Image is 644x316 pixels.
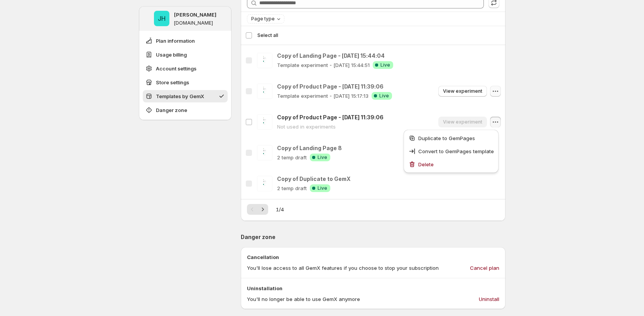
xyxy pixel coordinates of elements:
[318,185,327,191] span: Live
[247,264,439,272] p: You'll lose access to all GemX features if you choose to stop your subscription
[277,154,307,161] p: 2 temp draft
[247,15,284,23] button: Page type
[277,83,392,90] p: Copy of Product Page - [DATE] 11:39:06
[380,62,390,68] span: Live
[143,35,228,47] button: Plan information
[257,32,278,38] span: Select all
[257,204,268,215] button: Next
[156,65,196,72] span: Account settings
[465,262,504,274] button: Cancel plan
[277,92,368,100] p: Template experiment - [DATE] 15:17:13
[277,144,342,152] p: Copy of Landing Page 8
[156,79,189,86] span: Store settings
[143,76,228,89] button: Store settings
[418,135,475,141] span: Duplicate to GemPages
[470,264,499,272] span: Cancel plan
[247,253,499,261] p: Cancellation
[418,161,434,167] span: Delete
[418,148,494,154] span: Convert to GemPages template
[174,11,216,18] p: [PERSON_NAME]
[257,84,272,99] img: Copy of Product Page - Sep 26, 11:39:06
[156,92,204,100] span: Templates by GemX
[143,62,228,75] button: Account settings
[277,184,307,192] p: 2 temp draft
[277,52,393,60] p: Copy of Landing Page - [DATE] 15:44:04
[318,154,327,161] span: Live
[277,123,384,130] p: Not used in experiments
[257,53,272,68] img: Copy of Landing Page - Sep 30, 15:44:04
[247,204,268,215] nav: Pagination
[247,295,360,303] p: You'll no longer be able to use GemX anymore
[156,106,187,114] span: Danger zone
[251,16,275,22] span: Page type
[156,51,187,59] span: Usage billing
[143,48,228,61] button: Usage billing
[143,90,228,102] button: Templates by GemX
[156,37,195,45] span: Plan information
[247,284,499,292] p: Uninstallation
[143,104,228,116] button: Danger zone
[257,145,272,161] img: Copy of Landing Page 8
[174,20,213,26] p: [DOMAIN_NAME]
[277,175,350,183] p: Copy of Duplicate to GemX
[257,114,272,130] img: Copy of Product Page - Sep 26, 11:39:06
[241,233,505,241] p: Danger zone
[158,15,166,22] text: JH
[443,88,482,94] span: View experiment
[379,93,389,99] span: Live
[277,114,384,121] p: Copy of Product Page - [DATE] 11:39:06
[257,176,272,191] img: Copy of Duplicate to GemX
[276,206,284,213] span: 1 / 4
[277,61,370,69] p: Template experiment - [DATE] 15:44:51
[438,86,487,97] button: View experiment
[154,11,169,26] span: Jena Hoang
[479,295,499,303] span: Uninstall
[474,293,504,305] button: Uninstall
